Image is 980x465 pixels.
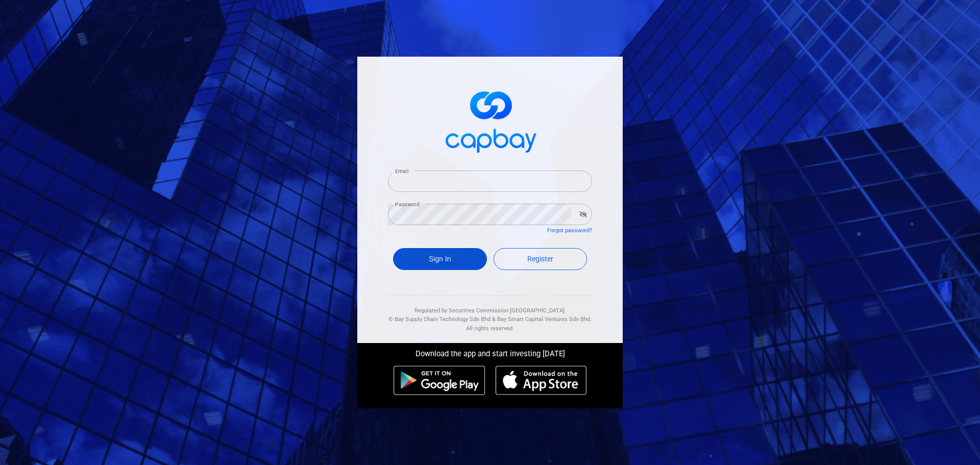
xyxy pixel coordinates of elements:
label: Email [395,167,408,175]
span: Register [527,255,553,263]
div: Download the app and start investing [DATE] [350,343,630,360]
button: Sign In [393,248,487,270]
a: Register [494,248,587,270]
a: Forgot password? [547,227,592,234]
img: logo [439,82,541,158]
img: android [394,365,485,395]
span: © Bay Supply Chain Technology Sdn Bhd [388,316,491,323]
label: Password [395,201,420,208]
img: ios [496,365,586,395]
div: Regulated by Securities Commission [GEOGRAPHIC_DATA]. & All rights reserved. [388,296,592,333]
span: Bay Smart Capital Ventures Sdn Bhd. [497,316,592,323]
